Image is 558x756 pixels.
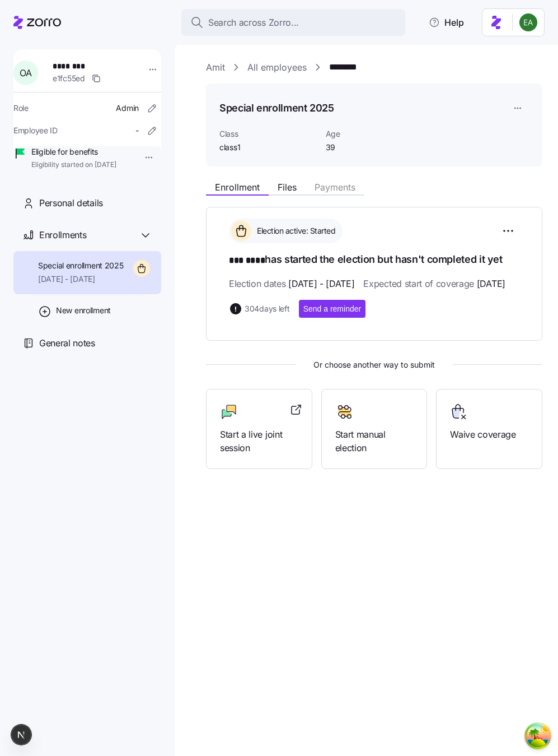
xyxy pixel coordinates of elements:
span: Files [278,183,297,192]
button: Send a reminder [299,300,366,318]
span: New enrollment [56,305,111,316]
h1: Special enrollment 2025 [219,101,334,115]
span: 39 [326,142,396,153]
span: Start manual election [335,428,414,456]
button: Help [420,11,473,34]
span: class1 [219,142,317,153]
span: Start a live joint session [220,428,298,456]
span: Or choose another way to submit [206,359,542,371]
span: Employee ID [13,125,58,136]
a: All employees [247,61,307,75]
span: e1fc55ed [53,73,85,84]
button: Search across Zorro... [181,9,405,36]
span: Enrollment [215,183,260,192]
span: [DATE] - [DATE] [288,277,354,291]
span: Eligible for benefits [31,146,116,157]
button: Open Tanstack query devtools [527,725,549,747]
span: O A [20,68,31,77]
span: Admin [116,103,139,114]
span: Send a reminder [303,303,362,314]
span: Enrollments [39,228,86,242]
a: Amit [206,61,225,75]
span: Personal details [39,196,103,210]
span: General notes [39,336,95,350]
span: Payments [315,183,355,192]
span: [DATE] [477,277,505,291]
span: Waive coverage [450,428,528,442]
img: 825f81ac18705407de6586dd0afd9873 [519,13,537,31]
span: Election dates [229,277,354,291]
span: Help [429,16,464,29]
span: Election active: Started [254,225,335,236]
h1: has started the election but hasn't completed it yet [229,252,519,268]
span: - [135,125,139,136]
span: Eligibility started on [DATE] [31,160,116,170]
span: Role [13,103,29,114]
span: Expected start of coverage [363,277,505,291]
span: Class [219,128,317,140]
span: Special enrollment 2025 [38,260,124,271]
span: Age [326,128,396,140]
span: Search across Zorro... [208,16,299,30]
span: 304 days left [245,303,290,314]
span: [DATE] - [DATE] [38,273,124,285]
